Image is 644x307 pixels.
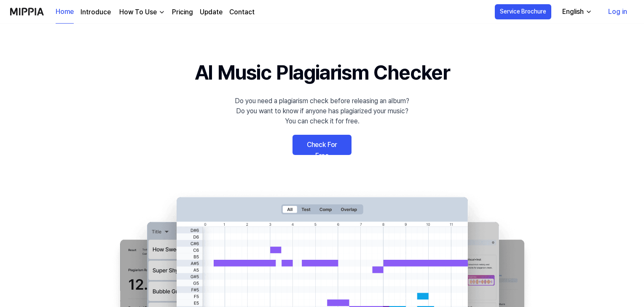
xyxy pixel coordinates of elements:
div: Do you need a plagiarism check before releasing an album? Do you want to know if anyone has plagi... [235,96,409,126]
img: down [158,9,165,16]
button: How To Use [118,7,165,17]
a: Update [200,7,223,17]
button: Service Brochure [495,4,551,19]
a: Introduce [80,7,111,17]
a: Pricing [172,7,193,17]
a: Home [56,0,74,24]
a: Contact [229,7,255,17]
a: Check For Free [292,135,352,155]
div: English [561,7,585,17]
div: How To Use [118,7,158,17]
h1: AI Music Plagiarism Checker [195,57,450,88]
button: English [555,3,597,20]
